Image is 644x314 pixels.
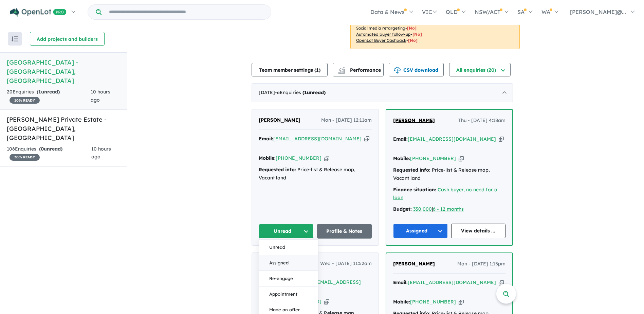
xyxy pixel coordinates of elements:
[570,8,626,15] span: [PERSON_NAME]@...
[389,63,444,76] button: CSV download
[393,167,430,173] strong: Requested info:
[259,155,276,161] strong: Mobile:
[259,255,318,271] button: Assigned
[499,279,504,286] button: Copy
[393,261,435,267] span: [PERSON_NAME]
[393,299,410,305] strong: Mobile:
[393,155,410,161] strong: Mobile:
[394,67,401,74] img: download icon
[458,117,505,125] span: Thu - [DATE] 4:18am
[333,63,384,76] button: Performance
[252,63,328,76] button: Team member settings (1)
[252,83,513,102] div: [DATE]
[91,146,111,160] span: 10 hours ago
[338,67,345,71] img: line-chart.svg
[259,167,296,173] strong: Requested info:
[356,38,406,43] u: OpenLot Buyer Cashback
[317,224,372,239] a: Profile & Notes
[41,146,44,152] span: 0
[259,166,372,182] div: Price-list & Release map, Vacant land
[393,187,497,201] a: Cash buyer, no need for a loan
[259,136,273,142] strong: Email:
[304,89,307,95] span: 1
[410,299,456,305] a: [PHONE_NUMBER]
[451,224,506,238] a: View details ...
[259,224,314,239] button: Unread
[259,286,318,302] button: Appointment
[273,136,362,142] a: [EMAIL_ADDRESS][DOMAIN_NAME]
[30,32,105,46] button: Add projects and builders
[413,206,432,212] a: 350,000
[364,135,369,142] button: Copy
[393,187,436,193] strong: Finance situation:
[457,260,505,268] span: Mon - [DATE] 1:15pm
[433,206,464,212] a: 6 - 12 months
[320,260,372,268] span: Wed - [DATE] 11:52am
[259,117,300,123] span: [PERSON_NAME]
[324,298,329,305] button: Copy
[393,117,435,125] a: [PERSON_NAME]
[408,38,418,43] span: [No]
[408,279,496,285] a: [EMAIL_ADDRESS][DOMAIN_NAME]
[393,224,448,238] button: Assigned
[356,25,405,31] u: Social media retargeting
[408,136,496,142] a: [EMAIL_ADDRESS][DOMAIN_NAME]
[449,63,511,76] button: All enquiries (20)
[91,89,110,103] span: 10 hours ago
[459,298,464,306] button: Copy
[393,166,505,182] div: Price-list & Release map, Vacant land
[393,279,408,285] strong: Email:
[459,155,464,162] button: Copy
[321,116,372,124] span: Mon - [DATE] 12:11am
[302,89,326,95] strong: ( unread)
[276,155,321,161] a: [PHONE_NUMBER]
[393,117,435,123] span: [PERSON_NAME]
[7,88,91,104] div: 20 Enquir ies
[393,205,505,213] div: |
[39,146,62,152] strong: ( unread)
[275,89,326,95] span: - 6 Enquir ies
[10,97,40,104] span: 10 % READY
[407,25,417,31] span: [No]
[7,145,91,161] div: 106 Enquir ies
[339,67,381,73] span: Performance
[12,36,18,41] img: sort.svg
[393,136,408,142] strong: Email:
[324,155,329,162] button: Copy
[259,240,318,255] button: Unread
[410,155,456,161] a: [PHONE_NUMBER]
[10,8,67,17] img: Openlot PRO Logo White
[103,5,270,19] input: Try estate name, suburb, builder or developer
[7,115,120,142] h5: [PERSON_NAME] Private Estate - [GEOGRAPHIC_DATA] , [GEOGRAPHIC_DATA]
[7,58,120,85] h5: [GEOGRAPHIC_DATA] - [GEOGRAPHIC_DATA] , [GEOGRAPHIC_DATA]
[356,32,411,37] u: Automated buyer follow-up
[316,67,319,73] span: 1
[37,89,60,95] strong: ( unread)
[259,116,300,124] a: [PERSON_NAME]
[38,89,41,95] span: 1
[393,260,435,268] a: [PERSON_NAME]
[499,136,504,143] button: Copy
[338,69,345,73] img: bar-chart.svg
[10,154,40,161] span: 30 % READY
[259,271,318,286] button: Re-engage
[393,206,412,212] strong: Budget:
[412,32,422,37] span: [No]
